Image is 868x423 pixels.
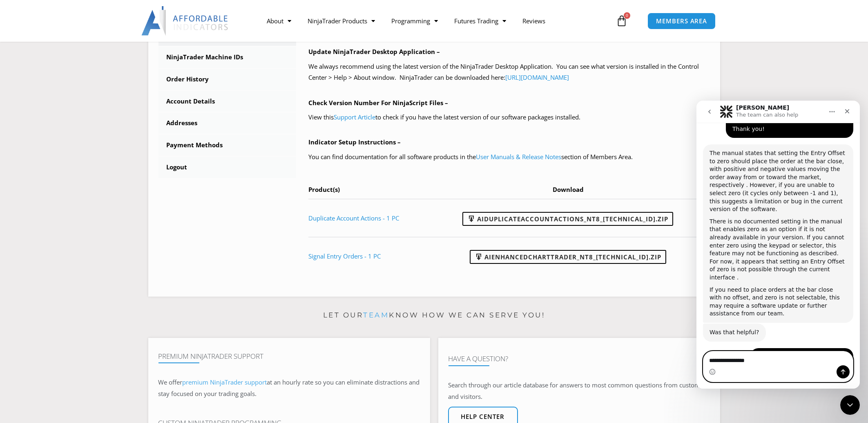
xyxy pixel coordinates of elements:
[308,252,381,260] a: Signal Entry Orders - 1 PC
[308,214,399,222] a: Duplicate Account Actions - 1 PC
[624,12,630,19] span: 0
[158,112,297,134] a: Addresses
[505,73,569,81] a: [URL][DOMAIN_NAME]
[158,352,420,360] h4: Premium NinjaTrader Support
[696,101,860,389] iframe: Intercom live chat
[334,113,375,121] a: Support Article
[259,11,614,30] nav: Menu
[308,185,340,193] span: Product(s)
[158,69,297,90] a: Order History
[514,11,553,30] a: Reviews
[363,311,389,319] a: team
[449,355,710,363] h4: Have A Question?
[148,309,720,322] p: Let our know how we can serve you!
[470,250,666,264] a: AIEnhancedChartTrader_NT8_[TECHNICAL_ID].zip
[141,6,229,36] img: LogoAI | Affordable Indicators – NinjaTrader
[158,91,297,112] a: Account Details
[476,153,561,161] a: User Manuals & Release Notes
[449,380,710,403] p: Search through our article database for answers to most common questions from customers and visit...
[299,11,383,30] a: NinjaTrader Products
[840,395,860,415] iframe: Intercom live chat
[158,157,297,178] a: Logout
[259,11,299,30] a: About
[604,9,640,33] a: 0
[158,378,183,386] span: We offer
[461,414,505,420] span: Help center
[308,61,710,84] p: We always recommend using the latest version of the NinjaTrader Desktop Application. You can see ...
[183,378,267,386] a: premium NinjaTrader support
[308,151,710,163] p: You can find documentation for all software products in the section of Members Area.
[383,11,446,30] a: Programming
[308,138,401,146] b: Indicator Setup Instructions –
[158,47,297,68] a: NinjaTrader Machine IDs
[446,11,514,30] a: Futures Trading
[647,13,716,29] a: MEMBERS AREA
[553,185,584,193] span: Download
[656,18,707,24] span: MEMBERS AREA
[462,212,673,226] a: AIDuplicateAccountActions_NT8_[TECHNICAL_ID].zip
[158,378,420,398] span: at an hourly rate so you can eliminate distractions and stay focused on your trading goals.
[308,99,448,107] b: Check Version Number For NinjaScript Files –
[308,47,440,56] b: Update NinjaTrader Desktop Application –
[158,135,297,156] a: Payment Methods
[308,112,710,123] p: View this to check if you have the latest version of our software packages installed.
